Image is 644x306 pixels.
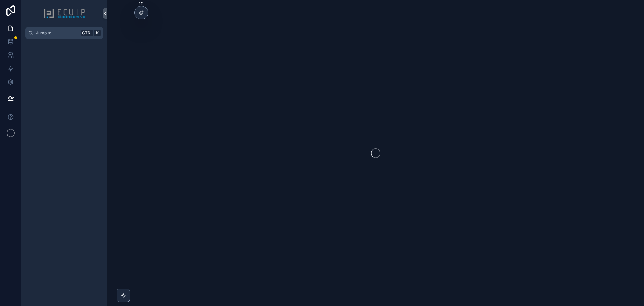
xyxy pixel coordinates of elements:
[36,30,78,36] span: Jump to...
[25,27,103,39] button: Jump to...CtrlK
[81,30,93,36] span: Ctrl
[43,8,86,19] img: App logo
[21,39,107,51] div: scrollable content
[95,30,100,36] span: K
